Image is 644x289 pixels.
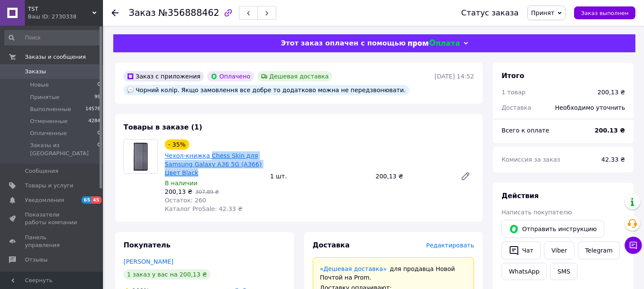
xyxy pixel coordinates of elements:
span: Написать покупателю [502,209,572,216]
span: Заказ выполнен [581,10,629,16]
span: №356888462 [158,8,219,18]
span: 0 [97,141,100,157]
span: 42.33 ₴ [602,156,625,163]
span: Заказ [129,8,156,18]
span: Заказы [25,68,46,75]
span: Выполненные [30,105,71,113]
button: Отправить инструкцию [502,220,604,238]
a: WhatsApp [502,263,547,280]
div: Оплачено [207,71,254,81]
div: Заказ с приложения [124,71,204,81]
div: Дешевая доставка [257,71,333,81]
img: Чехол-книжка Chess Skin для Samsung Galaxy A36 5G (A366) Цвет Black [124,140,157,173]
span: 65 [82,196,91,204]
div: Статус заказа [461,9,519,17]
span: Отмененные [30,117,67,125]
a: Telegram [578,241,620,259]
span: Доставка [313,241,350,249]
span: 307,89 ₴ [195,189,219,195]
span: Заказы из [GEOGRAPHIC_DATA] [30,141,97,157]
div: Чорний колір. Якщо замовлення все добре то додатково можна не передзвонювати. [124,85,409,95]
span: В наличии [165,180,197,187]
span: Товары и услуги [25,182,73,190]
div: 1 заказ у вас на 200,13 ₴ [124,269,210,280]
a: Чехол-книжка Chess Skin для Samsung Galaxy A36 5G (A366) Цвет Black [165,152,262,176]
span: Оплаченные [30,129,67,137]
div: Необходимо уточнить [550,98,630,117]
span: Показатели работы компании [25,211,79,226]
a: Viber [544,241,574,259]
span: Новые [30,81,49,89]
button: Заказ выполнен [574,6,635,19]
a: «Дешевая доставка» [320,265,387,272]
span: TST [28,5,92,13]
a: [PERSON_NAME] [124,258,173,265]
span: 45 [91,196,101,204]
span: Всего к оплате [502,127,549,134]
span: Итого [502,72,524,80]
span: Этот заказ оплачен с помощью [281,39,405,47]
button: SMS [550,263,577,280]
time: [DATE] 14:52 [435,73,474,80]
span: Каталог ProSale: 42.33 ₴ [165,205,242,212]
button: Чат с покупателем [625,237,642,254]
button: Чат [502,241,541,259]
span: Доставка [502,104,531,111]
span: 0 [97,81,100,89]
span: 4284 [88,117,100,125]
div: для продавца Новой Почтой на Prom. [320,265,467,282]
b: 200.13 ₴ [595,127,625,134]
span: Заказы и сообщения [25,53,86,61]
span: 1 товар [502,89,526,96]
span: Принят [531,9,554,16]
span: Уведомления [25,196,64,204]
img: :speech_balloon: [127,87,134,93]
div: 200,13 ₴ [372,170,454,182]
span: Остаток: 260 [165,197,206,204]
span: Товары в заказе (1) [124,123,202,131]
span: Покупатель [124,241,170,249]
span: Принятые [30,93,60,101]
span: Сообщения [25,167,58,175]
span: 200,13 ₴ [165,188,192,195]
div: Вернуться назад [112,9,118,17]
div: 200,13 ₴ [598,88,625,96]
div: - 35% [165,139,189,150]
a: Редактировать [457,168,474,185]
span: Отзывы [25,256,48,264]
span: Покупатели [25,271,60,278]
span: Действия [502,192,539,200]
span: Комиссия за заказ [502,156,560,163]
span: 0 [97,129,100,137]
div: 1 шт. [267,170,372,182]
span: 99 [94,93,100,101]
input: Поиск [4,30,101,45]
img: evopay logo [408,39,460,48]
span: Панель управления [25,234,79,249]
span: 14578 [85,105,100,113]
div: Ваш ID: 2730338 [28,13,103,21]
span: Редактировать [426,242,474,249]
